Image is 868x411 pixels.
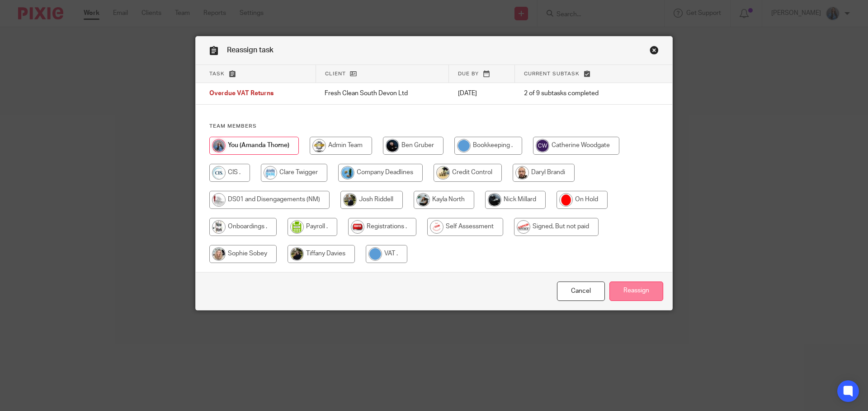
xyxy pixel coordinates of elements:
[325,89,439,98] p: Fresh Clean South Devon Ltd
[609,282,663,301] input: Reassign
[458,89,506,98] p: [DATE]
[458,71,479,76] span: Due by
[209,123,659,130] h4: Team members
[325,71,346,76] span: Client
[227,46,274,54] span: Reassign task
[557,282,605,301] a: Close this dialog window
[650,46,659,58] a: Close this dialog window
[209,71,225,76] span: Task
[524,71,580,76] span: Current subtask
[515,83,637,105] td: 2 of 9 subtasks completed
[209,91,274,97] span: Overdue VAT Returns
